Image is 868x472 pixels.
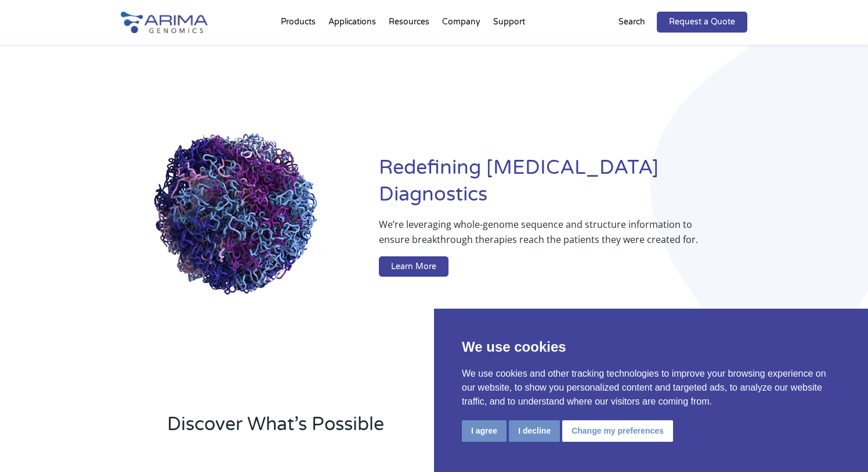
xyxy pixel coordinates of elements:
a: Learn More [379,256,449,277]
h1: Redefining [MEDICAL_DATA] Diagnostics [379,155,747,217]
img: Arima-Genomics-logo [121,12,208,33]
p: We use cookies and other tracking technologies to improve your browsing experience on our website... [462,367,840,409]
h2: Discover What’s Possible [167,412,582,446]
p: We’re leveraging whole-genome sequence and structure information to ensure breakthrough therapies... [379,217,701,256]
button: I decline [509,420,560,442]
p: Search [619,15,645,30]
a: Request a Quote [657,12,747,33]
p: We use cookies [462,337,840,357]
button: I agree [462,420,507,442]
button: Change my preferences [562,420,673,442]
